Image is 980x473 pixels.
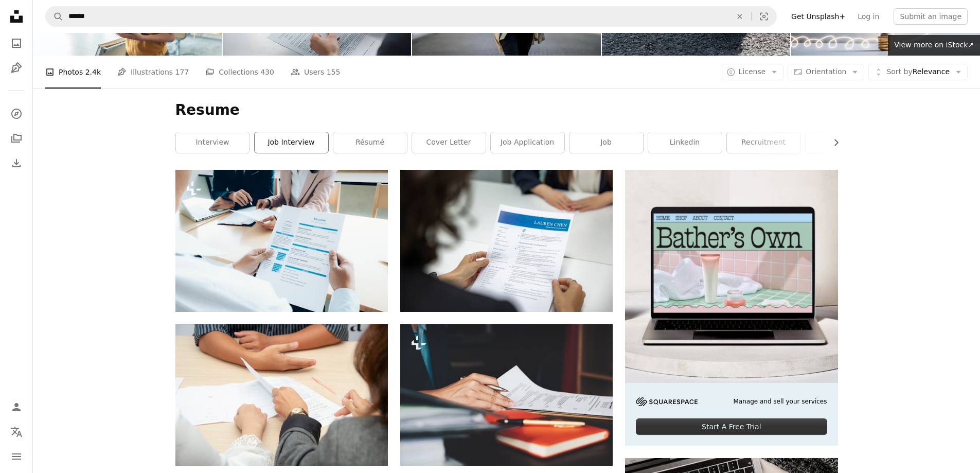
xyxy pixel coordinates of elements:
[175,390,388,399] a: person wearing black coat close-up photography
[400,170,613,311] img: a woman is reading a resume at a table
[291,56,340,89] a: Users 155
[175,66,189,78] span: 177
[785,8,851,25] a: Get Unsplash+
[6,6,27,29] a: Home — Unsplash
[733,397,827,406] span: Manage and sell your services
[255,132,328,153] a: job interview
[175,324,388,466] img: person wearing black coat close-up photography
[400,324,613,466] img: hr audit resume applicant paper and interview for selection human resource to company, Businesswo...
[205,56,274,89] a: Collections 430
[412,132,486,153] a: cover letter
[117,56,189,89] a: Illustrations 177
[752,7,776,26] button: Visual search
[721,64,784,80] button: License
[400,390,613,399] a: hr audit resume applicant paper and interview for selection human resource to company, Businesswo...
[175,236,388,246] a: Business situation job interview concept. Business find job.
[6,33,27,54] a: Photos
[788,64,864,80] button: Orientation
[728,7,751,26] button: Clear
[886,67,912,76] span: Sort by
[260,66,274,78] span: 430
[45,6,777,27] form: Find visuals sitewide
[176,132,250,153] a: interview
[648,132,722,153] a: linkedin
[327,66,341,78] span: 155
[625,170,838,382] img: file-1707883121023-8e3502977149image
[6,422,27,442] button: Language
[175,101,838,119] h1: Resume
[6,58,27,78] a: Illustrations
[886,67,950,77] span: Relevance
[851,8,885,25] a: Log in
[6,153,27,173] a: Download History
[6,446,27,467] button: Menu
[6,128,27,149] a: Collections
[806,132,879,153] a: person
[636,418,827,435] div: Start A Free Trial
[827,132,838,153] button: scroll list to the right
[894,8,968,25] button: Submit an image
[894,41,974,49] span: View more on iStock ↗
[727,132,800,153] a: recruitment
[333,132,407,153] a: résumé
[868,64,968,80] button: Sort byRelevance
[636,397,698,406] img: file-1705255347840-230a6ab5bca9image
[6,103,27,124] a: Explore
[569,132,643,153] a: job
[6,397,27,417] a: Log in / Sign up
[46,7,63,26] button: Search Unsplash
[888,35,980,56] a: View more on iStock↗
[806,67,846,76] span: Orientation
[739,67,766,76] span: License
[175,170,388,311] img: Business situation job interview concept. Business find job.
[491,132,564,153] a: job application
[400,236,613,246] a: a woman is reading a resume at a table
[625,170,838,446] a: Manage and sell your servicesStart A Free Trial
